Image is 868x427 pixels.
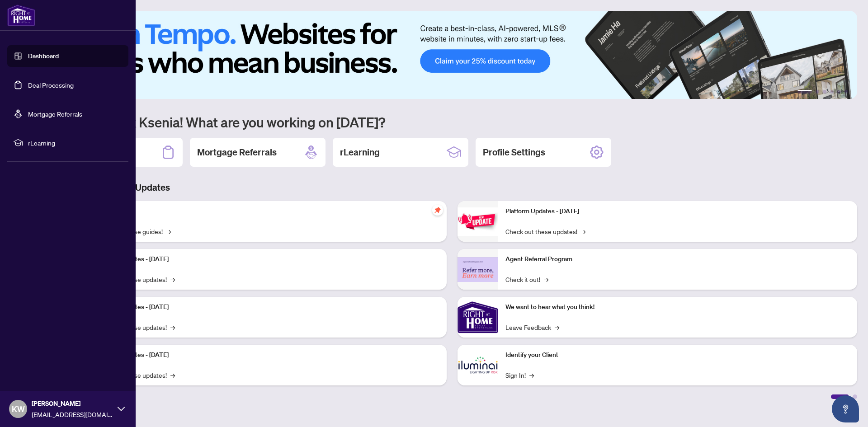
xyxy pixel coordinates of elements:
[458,207,498,236] img: Platform Updates - June 23, 2025
[197,146,277,159] h2: Mortgage Referrals
[32,399,113,408] span: [PERSON_NAME]
[32,409,113,419] span: [EMAIL_ADDRESS][DOMAIN_NAME]
[832,395,859,422] button: Open asap
[483,146,545,159] h2: Profile Settings
[95,302,439,312] p: Platform Updates - [DATE]
[28,138,122,148] span: rLearning
[823,90,826,94] button: 3
[505,274,548,284] a: Check it out!→
[529,370,534,380] span: →
[505,350,850,360] p: Identify your Client
[544,274,548,284] span: →
[458,257,498,282] img: Agent Referral Program
[505,302,850,312] p: We want to hear what you think!
[95,350,439,360] p: Platform Updates - [DATE]
[95,254,439,264] p: Platform Updates - [DATE]
[170,370,175,380] span: →
[12,403,25,415] span: KW
[47,113,857,131] h1: Welcome back Ksenia! What are you working on [DATE]?
[170,322,175,332] span: →
[505,254,850,264] p: Agent Referral Program
[7,5,35,26] img: logo
[28,110,82,118] a: Mortgage Referrals
[505,206,850,216] p: Platform Updates - [DATE]
[28,81,74,89] a: Deal Processing
[555,322,559,332] span: →
[581,226,585,236] span: →
[47,181,857,194] h3: Brokerage & Industry Updates
[47,11,857,99] img: Slide 0
[505,226,585,236] a: Check out these updates!→
[505,370,534,380] a: Sign In!→
[797,90,812,94] button: 1
[505,322,559,332] a: Leave Feedback→
[844,90,848,94] button: 6
[816,90,819,94] button: 2
[28,52,59,60] a: Dashboard
[95,206,439,216] p: Self-Help
[837,90,841,94] button: 5
[432,205,443,216] span: pushpin
[166,226,171,236] span: →
[830,90,834,94] button: 4
[170,274,175,284] span: →
[458,345,498,385] img: Identify your Client
[340,146,380,159] h2: rLearning
[458,297,498,338] img: We want to hear what you think!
